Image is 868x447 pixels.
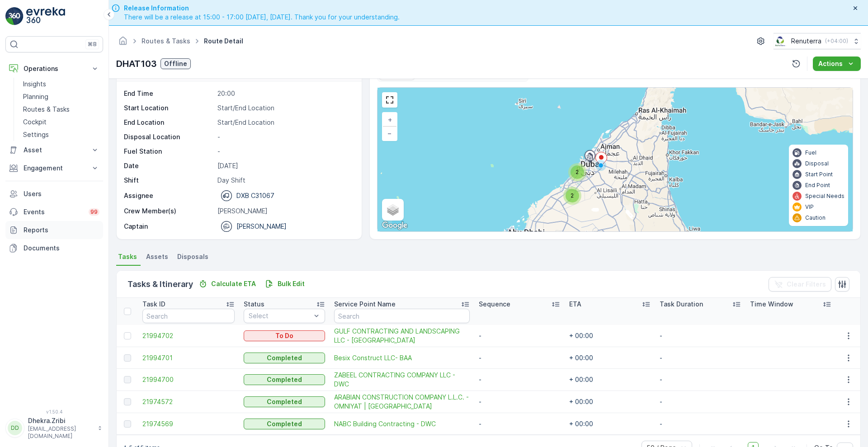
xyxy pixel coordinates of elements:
p: ⌘B [88,41,97,48]
a: Planning [19,90,103,103]
span: 21994702 [142,331,235,340]
p: Reports [24,226,99,235]
span: NABC Building Contracting - DWC [334,419,470,428]
img: Google [380,220,410,231]
span: v 1.50.4 [5,409,103,414]
p: End Location [124,118,214,127]
p: End Time [124,89,214,98]
p: Disposal [805,160,829,167]
button: DDDhekra.Zribi[EMAIL_ADDRESS][DOMAIN_NAME] [5,416,103,440]
button: Asset [5,141,103,159]
p: VIP [805,203,814,211]
a: Besix Construct LLC- BAA [334,353,470,362]
p: Actions [818,59,843,68]
td: - [655,325,745,347]
p: Routes & Tasks [23,105,70,114]
p: Task Duration [660,300,703,309]
p: [EMAIL_ADDRESS][DOMAIN_NAME] [28,425,93,440]
td: + 00:00 [565,369,655,391]
a: Zoom In [383,113,396,127]
p: Clear Filters [787,280,826,289]
p: Start/End Location [217,118,352,127]
a: 21994701 [142,353,235,362]
div: Toggle Row Selected [124,420,131,428]
span: ZABEEL CONTRACTING COMPANY LLC - DWC [334,371,470,389]
td: - [474,391,565,413]
p: [PERSON_NAME] [217,207,352,216]
span: Release Information [124,4,400,13]
a: Cockpit [19,116,103,128]
p: Offline [164,59,187,68]
p: Completed [267,397,302,406]
a: Documents [5,239,103,257]
a: View Fullscreen [383,93,396,107]
button: Completed [244,419,325,429]
a: ARABIAN CONSTRUCTION COMPANY L.L.C. - OMNIYAT | Business Bay [334,393,470,411]
p: Special Needs [805,193,844,200]
p: ( +04:00 ) [825,38,848,45]
p: Crew Member(s) [124,207,214,216]
a: Settings [19,128,103,141]
td: - [655,369,745,391]
span: There will be a release at 15:00 - 17:00 [DATE], [DATE]. Thank you for your understanding. [124,13,400,22]
img: logo [5,7,24,25]
a: Open this area in Google Maps (opens a new window) [380,220,410,231]
button: To Do [244,330,325,341]
p: Assignee [124,191,153,200]
p: Day Shift [217,176,352,185]
p: To Do [275,331,293,340]
div: 2 [563,187,581,205]
p: Date [124,161,214,170]
button: Engagement [5,159,103,177]
a: Routes & Tasks [142,37,190,45]
a: Homepage [118,39,128,47]
p: Dhekra.Zribi [28,416,93,425]
p: Tasks & Itinerary [127,278,193,291]
a: 21974569 [142,419,235,428]
p: [PERSON_NAME] [236,222,287,231]
a: 21974572 [142,397,235,406]
input: Search [142,309,235,323]
p: Start Point [805,171,833,178]
input: Search [334,309,470,323]
span: Disposals [177,252,208,261]
td: - [655,391,745,413]
p: - [217,132,352,141]
span: 21994700 [142,375,235,384]
p: - [217,147,352,156]
p: Task ID [142,300,165,309]
td: - [474,347,565,369]
p: Asset [24,146,85,155]
p: Status [244,300,264,309]
a: Events99 [5,203,103,221]
button: Calculate ETA [195,278,259,289]
p: End Point [805,182,830,189]
div: Toggle Row Selected [124,376,131,383]
p: Planning [23,92,48,101]
td: - [655,413,745,435]
div: 2 [568,163,586,181]
p: Completed [267,353,302,362]
span: 2 [576,169,579,175]
p: Completed [267,419,302,428]
p: Settings [23,130,49,139]
button: Bulk Edit [261,278,308,289]
a: Routes & Tasks [19,103,103,116]
a: Reports [5,221,103,239]
div: 0 [377,88,853,231]
p: Disposal Location [124,132,214,141]
span: 2 [571,192,574,199]
p: Caution [805,214,826,221]
img: logo_light-DOdMpM7g.png [26,7,65,25]
p: Start Location [124,104,214,113]
p: Completed [267,375,302,384]
div: Toggle Row Selected [124,332,131,339]
p: Renuterra [791,37,821,46]
p: Service Point Name [334,300,396,309]
button: Operations [5,60,103,78]
p: 20:00 [217,89,352,98]
p: Insights [23,80,46,89]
